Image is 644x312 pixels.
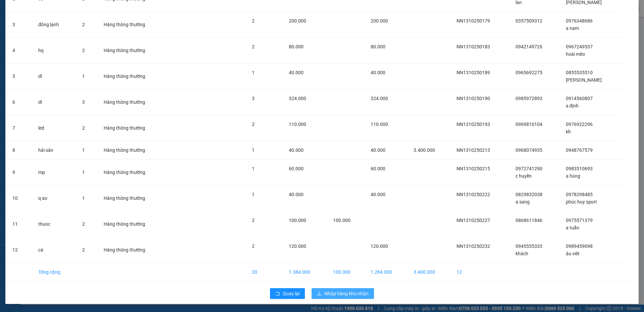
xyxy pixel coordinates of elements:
td: 100.000 [328,263,365,281]
td: hq [33,38,77,63]
span: 2 [82,48,85,53]
td: Hàng thông thường [98,89,168,115]
span: 0945555333 [516,243,542,249]
span: c huyền [516,173,532,179]
td: 5 [7,63,33,89]
span: 0976348686 [566,18,593,24]
span: NN1310250222 [457,192,490,197]
span: 0948767579 [566,147,593,153]
button: downloadNhập hàng kho nhận [312,288,374,299]
span: 0357509312 [516,18,542,24]
span: 2 [252,218,255,223]
span: 0914560807 [566,96,593,101]
span: a sang [516,199,530,205]
span: phúc huy sport [566,199,597,205]
td: 1.384.000 [283,263,328,281]
span: 200.000 [289,18,306,24]
span: Nhập hàng kho nhận [324,290,369,297]
span: 40.000 [289,70,304,75]
span: 120.000 [371,243,388,249]
td: Hàng thông thường [98,115,168,141]
span: 60.000 [371,166,385,171]
td: dl [33,63,77,89]
span: 40.000 [371,70,385,75]
span: a định [566,103,579,108]
span: 110.000 [371,122,388,127]
span: NN1310250232 [457,243,490,249]
span: 200.000 [371,18,388,24]
td: Hàng thông thường [98,160,168,185]
span: NN1310250227 [457,218,490,223]
span: 324.000 [371,96,388,101]
span: NN1310250183 [457,44,490,49]
span: [PERSON_NAME] [566,77,602,83]
span: 2 [252,243,255,249]
td: 11 [7,211,33,237]
span: 2 [252,18,255,24]
span: 2 [82,125,85,131]
span: 0989459098 [566,243,593,249]
td: 12 [7,237,33,263]
span: 80.000 [289,44,304,49]
span: NN1310250193 [457,122,490,127]
span: âu viêt [566,251,580,256]
span: 1 [82,74,85,79]
span: 120.000 [289,243,306,249]
span: 0968074935 [516,147,542,153]
td: cá [33,237,77,263]
td: 3.400.000 [408,263,451,281]
span: 0965692275 [516,70,542,75]
span: 3.400.000 [414,147,435,153]
span: 0967249537 [566,44,593,49]
td: 20 [247,263,284,281]
span: 2 [82,221,85,227]
span: NN1310250189 [457,70,490,75]
span: 2 [82,247,85,253]
span: NN1310250179 [457,18,490,24]
span: 40.000 [289,147,304,153]
td: 12 [451,263,510,281]
span: NN1310250215 [457,166,490,171]
span: 0855535510 [566,70,593,75]
span: 3 [82,99,85,105]
span: 3 [252,96,255,101]
span: a nam [566,26,579,31]
td: 7 [7,115,33,141]
span: 0942149726 [516,44,542,49]
td: q ao [33,185,77,211]
td: 9 [7,160,33,185]
span: khách [516,251,528,256]
td: hải sản [33,141,77,160]
td: thuoc [33,211,77,237]
span: a tuấn [566,225,579,230]
span: a hùng [566,173,580,179]
td: dl [33,89,77,115]
span: 100.000 [289,218,306,223]
span: 0983510693 [566,166,593,171]
td: Hàng thông thường [98,237,168,263]
td: mp [33,160,77,185]
td: 8 [7,141,33,160]
span: 2 [252,122,255,127]
td: 1.284.000 [365,263,408,281]
span: 2 [82,22,85,27]
td: led [33,115,77,141]
span: 0985972893 [516,96,542,101]
span: 40.000 [289,192,304,197]
td: Hàng thông thường [98,185,168,211]
span: 80.000 [371,44,385,49]
span: 40.000 [371,192,385,197]
span: 0969810104 [516,122,542,127]
span: hoài mèo [566,51,585,57]
td: Hàng thông thường [98,211,168,237]
button: rollbackQuay lại [270,288,305,299]
span: kh [566,129,571,134]
td: Hàng thông thường [98,12,168,38]
td: Hàng thông thường [98,141,168,160]
span: 1 [252,70,255,75]
span: 40.000 [371,147,385,153]
span: 100.000 [333,218,351,223]
span: 0978298485 [566,192,593,197]
span: 0868611846 [516,218,542,223]
td: Tổng cộng [33,263,77,281]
